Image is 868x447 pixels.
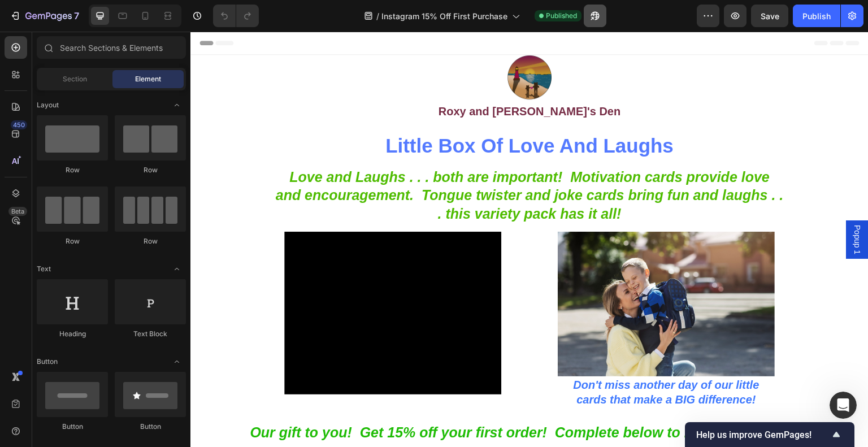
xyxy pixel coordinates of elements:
[661,193,672,223] span: Popup 1
[41,41,123,50] b: "Publish Settings"
[7,5,29,26] button: go back
[115,422,186,432] div: Button
[213,5,259,27] div: Undo/Redo
[11,120,27,129] div: 450
[10,337,216,356] textarea: Message…
[168,96,186,114] span: Toggle open
[85,136,593,192] p: Love and Laughs . . . both are important! Motivation cards provide love and encouragement. Tongue...
[696,429,830,440] span: Help us improve GemPages!
[18,319,176,363] div: Once you uncheck this box and publish, all images on that page should load immediately . Please g...
[36,361,45,370] button: Emoji picker
[5,5,84,27] button: 7
[367,200,584,345] img: gempages_576719689439249347-04460a2c-846a-4d19-b0dd-12c53a903a5a.jpg
[135,74,161,84] span: Element
[376,10,379,22] span: /
[190,32,868,447] iframe: Design area
[696,428,843,441] button: Show survey - Help us improve GemPages!
[27,110,64,119] b: Uncheck
[32,6,50,24] img: Profile image for Annie
[27,41,176,62] li: The window will pop up.
[37,165,108,175] div: Row
[37,100,59,110] span: Layout
[761,11,779,21] span: Save
[316,23,362,68] img: gempages_576719689439249347-f50c53f3-b7a2-49f7-b3a0-103875936a90.png
[55,6,128,14] h1: [PERSON_NAME]
[381,10,507,22] span: Instagram 15% Off First Purchase
[8,207,27,216] div: Beta
[37,236,108,246] div: Row
[168,353,186,371] span: Toggle open
[27,154,176,186] li: Click and then your page to apply the change live.
[55,14,105,25] p: Active 4h ago
[793,5,840,27] button: Publish
[63,74,87,84] span: Section
[198,5,219,25] div: Close
[248,73,431,86] span: Roxy and [PERSON_NAME]'s Den
[802,10,831,22] div: Publish
[751,5,788,27] button: Save
[115,236,186,246] div: Row
[45,155,119,164] b: "Apply Settings"
[168,260,186,278] span: Toggle open
[94,200,311,363] video: Video
[37,36,186,59] input: Search Sections & Elements
[72,361,81,370] button: Start recording
[177,5,198,26] button: Home
[45,166,86,175] b: "Publish"
[59,393,619,409] strong: Our gift to you! Get 15% off your first order! Complete below to receive your code!
[115,329,186,339] div: Text Block
[37,357,58,367] span: Button
[85,76,163,85] b: "Lazyload Image"
[54,361,63,370] button: Gif picker
[368,346,583,375] p: Don't miss another day of our little cards that make a BIG difference!
[194,356,212,374] button: Send a message…
[40,97,105,106] b: "Optimization"
[830,392,857,419] iframe: Intercom live chat
[37,422,108,432] div: Button
[74,9,79,23] p: 7
[115,165,186,175] div: Row
[546,11,577,21] span: Published
[18,361,27,370] button: Upload attachment
[37,264,51,274] span: Text
[37,329,108,339] div: Heading
[27,110,168,130] b: "Lazyload Image."
[27,65,176,107] li: On the left sidebar of the settings window, select (or it may be under the section).
[27,110,176,151] li: the box next to (The red box in the image you provided shows exactly where this option is located).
